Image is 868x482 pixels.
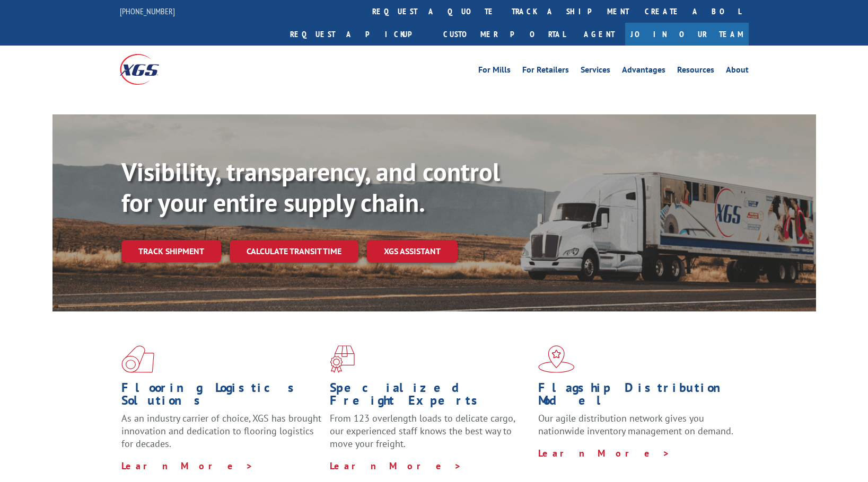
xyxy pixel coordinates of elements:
[538,447,670,459] a: Learn More >
[121,381,322,412] h1: Flooring Logistics Solutions
[121,240,221,262] a: Track shipment
[538,345,575,373] img: xgs-icon-flagship-distribution-model-red
[573,23,625,46] a: Agent
[581,66,610,77] a: Services
[330,381,530,412] h1: Specialized Freight Experts
[330,412,530,459] p: From 123 overlength loads to delicate cargo, our experienced staff knows the best way to move you...
[622,66,665,77] a: Advantages
[522,66,569,77] a: For Retailers
[367,240,458,263] a: XGS ASSISTANT
[330,460,462,472] a: Learn More >
[538,381,739,412] h1: Flagship Distribution Model
[121,155,500,219] b: Visibility, transparency, and control for your entire supply chain.
[677,66,714,77] a: Resources
[330,345,355,373] img: xgs-icon-focused-on-flooring-red
[435,23,573,46] a: Customer Portal
[120,6,175,16] a: [PHONE_NUMBER]
[625,23,749,46] a: Join Our Team
[121,412,321,450] span: As an industry carrier of choice, XGS has brought innovation and dedication to flooring logistics...
[538,412,733,437] span: Our agile distribution network gives you nationwide inventory management on demand.
[726,66,749,77] a: About
[230,240,358,263] a: Calculate transit time
[121,460,253,472] a: Learn More >
[121,345,154,373] img: xgs-icon-total-supply-chain-intelligence-red
[478,66,511,77] a: For Mills
[282,23,435,46] a: Request a pickup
